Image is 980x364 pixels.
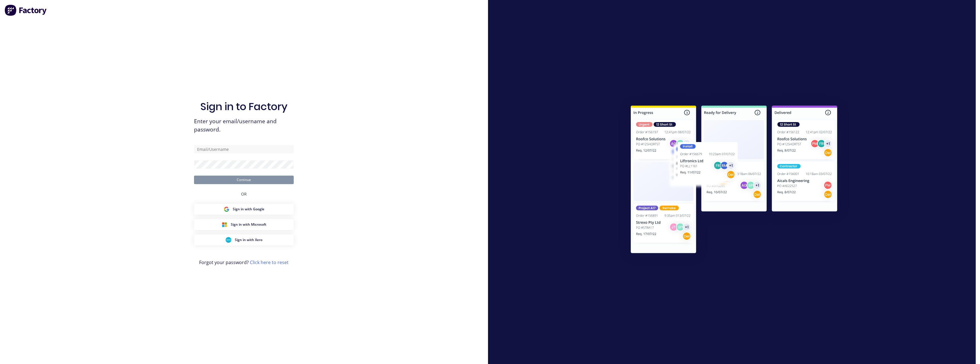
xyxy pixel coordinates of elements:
button: Continue [194,176,294,184]
button: Google Sign inSign in with Google [194,204,294,215]
span: Enter your email/username and password. [194,117,294,134]
a: Click here to reset [250,259,289,266]
button: Microsoft Sign inSign in with Microsoft [194,219,294,230]
img: Factory [5,5,47,16]
img: Sign in [618,94,850,267]
span: Sign in with Xero [235,237,262,242]
span: Forgot your password? [199,259,289,266]
span: Sign in with Google [233,207,264,212]
img: Microsoft Sign in [222,222,227,227]
span: Sign in with Microsoft [231,222,266,227]
h1: Sign in to Factory [200,100,287,113]
button: Xero Sign inSign in with Xero [194,235,294,245]
img: Google Sign in [224,206,229,212]
div: OR [241,184,247,204]
img: Xero Sign in [226,237,231,243]
input: Email/Username [194,145,294,153]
